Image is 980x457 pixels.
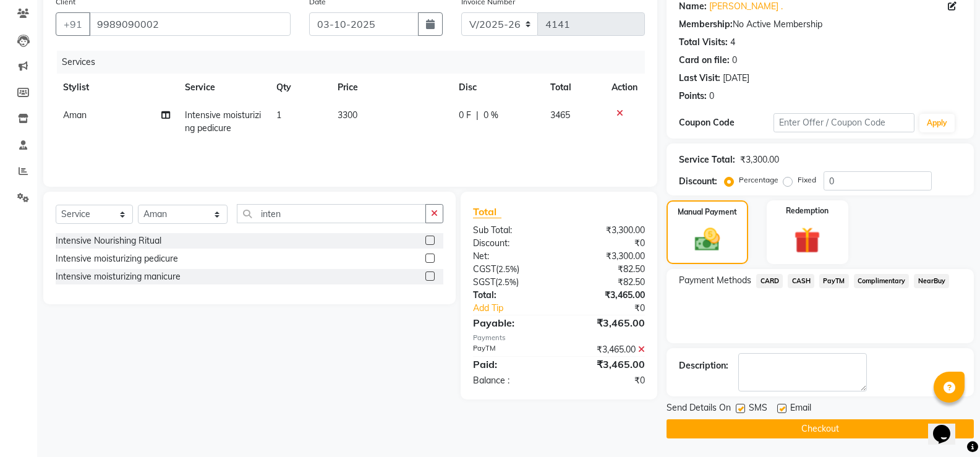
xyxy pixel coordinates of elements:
div: Total Visits: [679,36,728,49]
div: Points: [679,90,707,103]
div: Payments [473,333,645,343]
th: Service [177,74,269,101]
img: _gift.svg [786,224,829,257]
label: Fixed [798,174,816,186]
span: CASH [788,274,814,288]
th: Stylist [56,74,177,101]
div: [DATE] [723,72,749,85]
span: 0 F [459,109,471,122]
label: Percentage [739,174,778,186]
a: Add Tip [464,302,575,315]
label: Manual Payment [678,207,737,218]
div: ₹3,300.00 [559,224,654,237]
span: 2.5% [498,264,517,274]
span: 2.5% [498,277,516,287]
span: CGST [473,263,496,275]
div: Payable: [464,315,559,330]
div: Net: [464,250,559,263]
span: Total [473,205,501,218]
div: Card on file: [679,54,730,67]
span: | [476,109,479,122]
div: ₹0 [559,237,654,250]
div: ₹3,465.00 [559,289,654,302]
div: 4 [730,36,735,49]
iframe: chat widget [928,408,968,445]
label: Redemption [786,205,829,216]
span: Intensive moisturizing pedicure [185,109,261,134]
div: Discount: [464,237,559,250]
img: _cash.svg [687,225,728,254]
span: NearBuy [914,274,949,288]
div: 0 [732,54,737,67]
span: 0 % [484,109,498,122]
div: ₹82.50 [559,276,654,289]
div: ₹3,300.00 [559,250,654,263]
input: Search by Name/Mobile/Email/Code [89,12,291,36]
div: Discount: [679,175,717,188]
div: Description: [679,359,728,372]
div: Membership: [679,18,733,31]
div: PayTM [464,343,559,356]
th: Price [330,74,452,101]
div: ₹3,465.00 [559,343,654,356]
th: Disc [451,74,543,101]
div: Total: [464,289,559,302]
div: Service Total: [679,153,735,166]
div: 0 [709,90,714,103]
span: Send Details On [667,401,731,417]
input: Search or Scan [237,204,426,223]
div: ₹82.50 [559,263,654,276]
span: Complimentary [854,274,910,288]
button: Checkout [667,419,974,438]
div: Coupon Code [679,116,773,129]
div: ₹0 [575,302,654,315]
div: Intensive Nourishing Ritual [56,234,161,247]
span: Aman [63,109,87,121]
input: Enter Offer / Coupon Code [773,113,914,132]
span: 3465 [550,109,570,121]
span: SMS [749,401,767,417]
button: +91 [56,12,90,36]
span: Email [790,401,811,417]
div: ( ) [464,276,559,289]
span: CARD [756,274,783,288]
div: Intensive moisturizing manicure [56,270,181,283]
button: Apply [919,114,955,132]
span: Payment Methods [679,274,751,287]
div: ₹3,465.00 [559,315,654,330]
div: Last Visit: [679,72,720,85]
th: Total [543,74,604,101]
div: ₹3,465.00 [559,357,654,372]
span: 1 [276,109,281,121]
div: ( ) [464,263,559,276]
div: ₹0 [559,374,654,387]
th: Action [604,74,645,101]
div: Sub Total: [464,224,559,237]
div: Intensive moisturizing pedicure [56,252,178,265]
th: Qty [269,74,330,101]
div: ₹3,300.00 [740,153,779,166]
span: SGST [473,276,495,288]
div: No Active Membership [679,18,961,31]
div: Services [57,51,654,74]
div: Balance : [464,374,559,387]
div: Paid: [464,357,559,372]
span: PayTM [819,274,849,288]
span: 3300 [338,109,357,121]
